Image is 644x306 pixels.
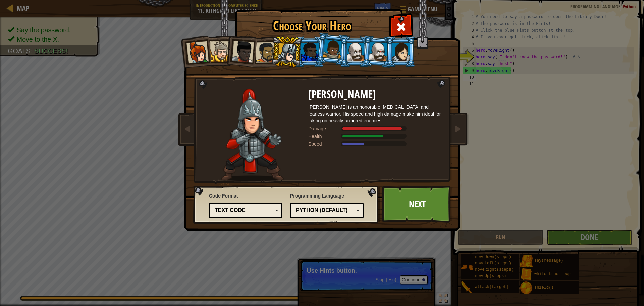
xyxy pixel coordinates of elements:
div: Text code [215,207,273,214]
div: Health [308,133,342,140]
li: Lady Ida Justheart [224,34,257,67]
li: Arryn Stonewall [315,32,348,66]
div: Damage [308,125,342,132]
li: Sir Tharin Thunderfist [203,35,233,66]
img: samurai.pose.png [221,89,283,181]
li: Captain Anya Weston [179,35,212,68]
div: Moves at 8 meters per second. [308,141,442,147]
div: [PERSON_NAME] is an honorable [MEDICAL_DATA] and fearless warrior. His speed and high damage make... [308,104,442,124]
span: Code Format [209,192,282,199]
li: Okar Stompfoot [362,35,394,68]
li: Alejandro the Duelist [248,36,279,67]
li: Hattori Hanzō [271,36,303,68]
li: Gordon the Stalwart [294,36,324,67]
span: Programming Language [290,192,364,199]
div: Python (Default) [296,207,354,214]
a: Next [382,186,452,223]
h1: Choose Your Hero [236,19,387,33]
li: Illia Shieldsmith [385,36,416,67]
h2: [PERSON_NAME] [308,89,442,100]
li: Okar Stompfoot [340,36,370,67]
div: Deals 180% of listed Warrior weapon damage. [308,125,442,132]
div: Gains 71% of listed Warrior armor health. [308,133,442,140]
div: Speed [308,141,342,147]
img: language-selector-background.png [193,186,380,224]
